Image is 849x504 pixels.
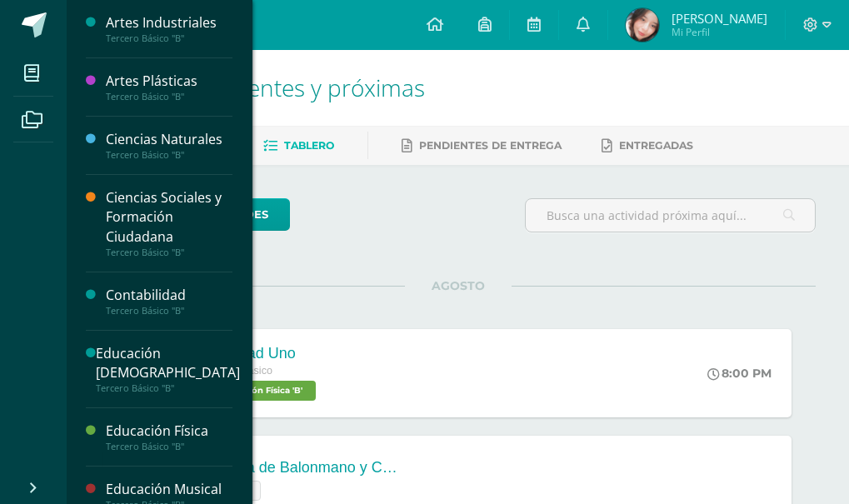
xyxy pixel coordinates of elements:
span: Actividades recientes y próximas [87,72,425,103]
div: Educación Física [106,422,232,441]
div: Tercero Básico "B" [106,32,232,44]
div: Actividad Uno [203,345,320,362]
a: Tablero [263,132,334,159]
div: Artes Plásticas [106,72,232,91]
div: Contabilidad [106,286,232,305]
a: ContabilidadTercero Básico "B" [106,286,232,317]
a: Entregadas [602,132,693,159]
span: Entregadas [619,139,693,152]
div: Artes Industriales [106,13,232,32]
div: Tercero Básico "B" [106,305,232,317]
input: Busca una actividad próxima aquí... [526,199,815,232]
div: Ciencias Naturales [106,130,232,149]
a: Ciencias Sociales y Formación CiudadanaTercero Básico "B" [106,188,232,257]
a: Educación [DEMOGRAPHIC_DATA]Tercero Básico "B" [96,344,240,394]
img: 59c952d780c3df83b2b3670953ef2851.png [626,8,659,42]
a: Artes IndustrialesTercero Básico "B" [106,13,232,44]
div: 8:00 PM [707,366,772,381]
span: Mi Perfil [672,25,767,39]
div: Tercero Básico "B" [106,247,232,258]
a: Educación FísicaTercero Básico "B" [106,422,232,452]
div: Tercero Básico "B" [106,91,232,102]
a: Artes PlásticasTercero Básico "B" [106,72,232,102]
a: Pendientes de entrega [402,132,562,159]
div: Educación [DEMOGRAPHIC_DATA] [96,344,240,382]
div: Ciencias Sociales y Formación Ciudadana [106,188,232,246]
span: Educación Física 'B' [203,381,316,401]
span: AGOSTO [405,278,512,293]
span: Pendientes de entrega [419,139,562,152]
a: Ciencias NaturalesTercero Básico "B" [106,130,232,161]
span: [PERSON_NAME] [672,10,767,27]
div: Tercero Básico "B" [106,149,232,161]
span: Tablero [284,139,334,152]
div: Tercero Básico "B" [96,382,240,394]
